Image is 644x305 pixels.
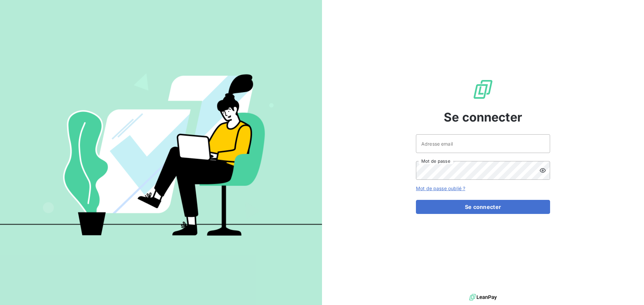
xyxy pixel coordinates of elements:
img: Logo LeanPay [472,79,494,100]
button: Se connecter [416,200,550,214]
a: Mot de passe oublié ? [416,185,465,191]
input: placeholder [416,134,550,153]
img: logo [469,292,497,302]
span: Se connecter [444,108,522,126]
